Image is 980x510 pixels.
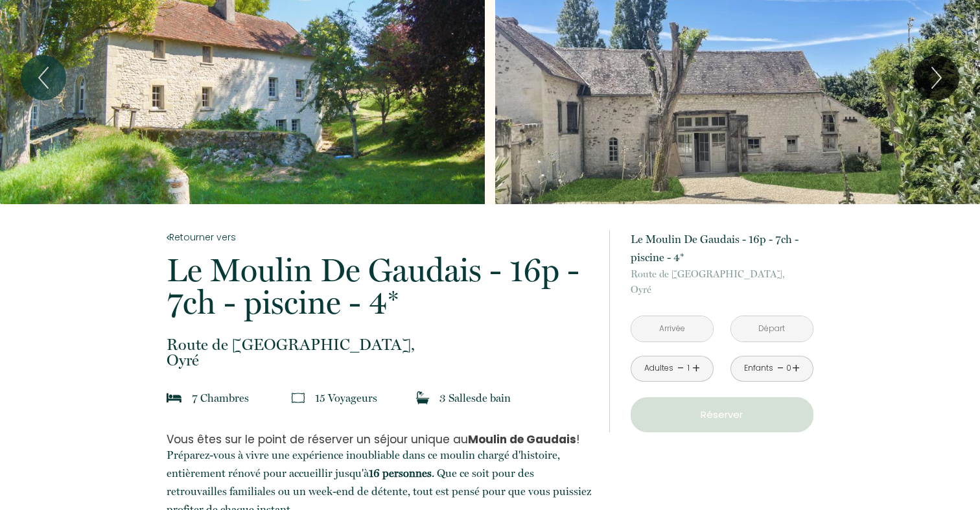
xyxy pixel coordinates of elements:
a: + [792,358,800,378]
strong: Moulin de Gaudais [468,432,576,447]
div: 0 [786,362,792,375]
input: Départ [731,316,813,342]
a: + [692,358,700,378]
p: 3 Salle de bain [439,389,511,407]
p: Le Moulin De Gaudais - 16p - 7ch - piscine - 4* [631,230,813,266]
div: Enfants [744,362,773,375]
p: 7 Chambre [192,389,249,407]
span: s [373,391,377,404]
div: 1 [685,362,692,375]
button: Next [914,55,959,100]
p: Réserver [635,407,809,423]
iframe: Chat [925,452,970,500]
button: Réserver [631,397,813,432]
a: - [777,358,784,378]
button: Previous [21,55,66,100]
span: Route de [GEOGRAPHIC_DATA], [631,266,813,282]
p: Oyré [167,337,592,368]
p: Oyré [631,266,813,297]
p: 15 Voyageur [315,389,377,407]
span: s [471,391,476,404]
img: guests [292,391,305,404]
span: s [244,391,249,404]
a: - [677,358,684,378]
input: Arrivée [631,316,713,342]
strong: 16 personnes [369,467,432,480]
p: Le Moulin De Gaudais - 16p - 7ch - piscine - 4* [167,254,592,319]
a: Retourner vers [167,230,592,244]
h3: Vous êtes sur le point de réserver un séjour unique au ! [167,433,592,446]
span: Route de [GEOGRAPHIC_DATA], [167,337,592,353]
div: Adultes [644,362,673,375]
